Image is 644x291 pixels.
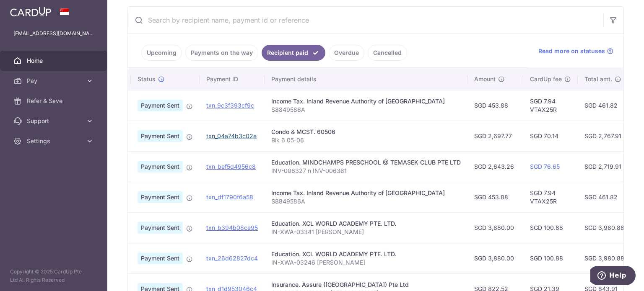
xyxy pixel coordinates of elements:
span: Pay [27,77,82,85]
a: Payments on the way [185,45,258,61]
td: SGD 2,697.77 [467,121,523,151]
a: txn_04a74b3c02e [206,132,257,139]
td: SGD 3,880.00 [467,243,523,273]
a: txn_9c3f393cf9c [206,102,254,109]
span: Home [27,57,82,65]
span: Payment Sent [138,100,183,111]
input: Search by recipient name, payment id or reference [128,7,603,33]
span: Payment Sent [138,222,183,234]
div: Condo & MCST. 60506 [271,128,461,136]
td: SGD 453.88 [467,90,523,121]
span: Status [138,75,156,83]
td: SGD 7.94 VTAX25R [523,90,578,121]
p: S8849586A [271,197,461,206]
td: SGD 3,980.88 [578,212,634,243]
span: Settings [27,137,82,145]
a: txn_df1790f6a58 [206,193,253,201]
img: CardUp [10,7,51,17]
span: Support [27,117,82,125]
span: Amount [474,75,496,83]
p: [EMAIL_ADDRESS][DOMAIN_NAME] [13,29,94,38]
td: SGD 2,643.26 [467,151,523,182]
iframe: Opens a widget where you can find more information [590,266,636,287]
a: Cancelled [368,45,407,61]
a: txn_26d62827dc4 [206,255,258,262]
span: Refer & Save [27,97,82,105]
a: SGD 76.65 [530,163,560,170]
span: Total amt. [584,75,612,83]
a: Recipient paid [262,45,325,61]
a: Upcoming [141,45,182,61]
a: Read more on statuses [538,47,613,55]
p: INV-006327 n INV-006361 [271,167,461,175]
td: SGD 461.82 [578,90,634,121]
p: IN-XWA-03246 [PERSON_NAME] [271,258,461,267]
td: SGD 100.88 [523,212,578,243]
th: Payment details [265,68,467,90]
p: S8849586A [271,106,461,114]
th: Payment ID [200,68,265,90]
td: SGD 453.88 [467,182,523,212]
div: Education. MINDCHAMPS PRESCHOOL @ TEMASEK CLUB PTE LTD [271,158,461,167]
p: Blk 6 05-06 [271,136,461,144]
div: Income Tax. Inland Revenue Authority of [GEOGRAPHIC_DATA] [271,97,461,106]
a: txn_b394b08ce95 [206,224,258,231]
div: Insurance. Assure ([GEOGRAPHIC_DATA]) Pte Ltd [271,281,461,289]
p: IN-XWA-03341 [PERSON_NAME] [271,228,461,236]
td: SGD 461.82 [578,182,634,212]
td: SGD 2,719.91 [578,151,634,182]
span: Payment Sent [138,191,183,203]
a: txn_bef5d4956c8 [206,163,256,170]
td: SGD 7.94 VTAX25R [523,182,578,212]
span: Payment Sent [138,161,183,173]
a: Overdue [329,45,364,61]
td: SGD 3,980.88 [578,243,634,273]
td: SGD 2,767.91 [578,121,634,151]
div: Education. XCL WORLD ACADEMY PTE. LTD. [271,250,461,258]
div: Income Tax. Inland Revenue Authority of [GEOGRAPHIC_DATA] [271,189,461,197]
span: Read more on statuses [538,47,605,55]
span: Payment Sent [138,130,183,142]
td: SGD 100.88 [523,243,578,273]
td: SGD 3,880.00 [467,212,523,243]
span: CardUp fee [530,75,562,83]
div: Education. XCL WORLD ACADEMY PTE. LTD. [271,219,461,228]
td: SGD 70.14 [523,121,578,151]
span: Payment Sent [138,252,183,264]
